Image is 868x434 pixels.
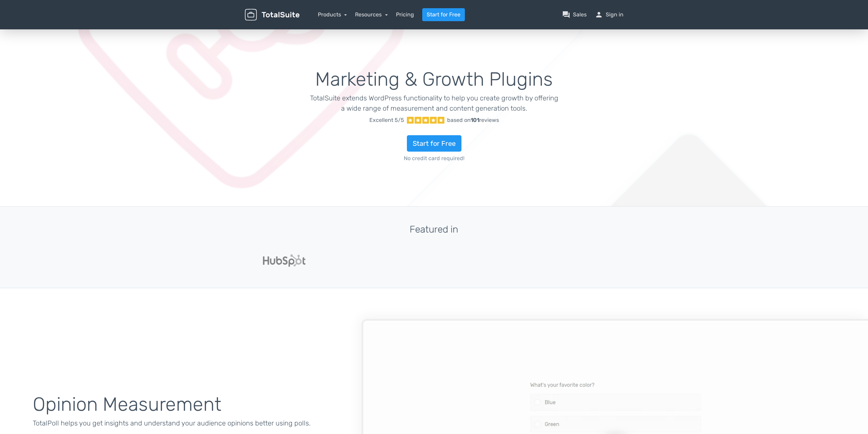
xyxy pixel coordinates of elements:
a: Start for Free [407,135,461,152]
span: Excellent 5/5 [369,116,404,124]
div: based on reviews [447,116,499,124]
h1: Marketing & Growth Plugins [310,69,558,90]
a: Start for Free [422,8,465,21]
a: Resources [355,11,388,18]
a: personSign in [595,11,623,19]
a: Pricing [396,11,414,19]
strong: 101 [471,117,479,123]
h2: Opinion Measurement [33,394,362,415]
a: Excellent 5/5 based on101reviews [310,113,558,127]
img: Hubspot [263,254,306,267]
h3: Featured in [245,224,623,235]
span: person [595,11,603,19]
a: question_answerSales [562,11,587,19]
a: Products [318,11,347,18]
span: question_answer [562,11,570,19]
span: No credit card required! [310,154,558,163]
p: TotalSuite extends WordPress functionality to help you create growth by offering a wide range of ... [310,93,558,113]
img: TotalSuite for WordPress [245,9,299,21]
p: TotalPoll helps you get insights and understand your audience opinions better using polls. [33,418,362,428]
